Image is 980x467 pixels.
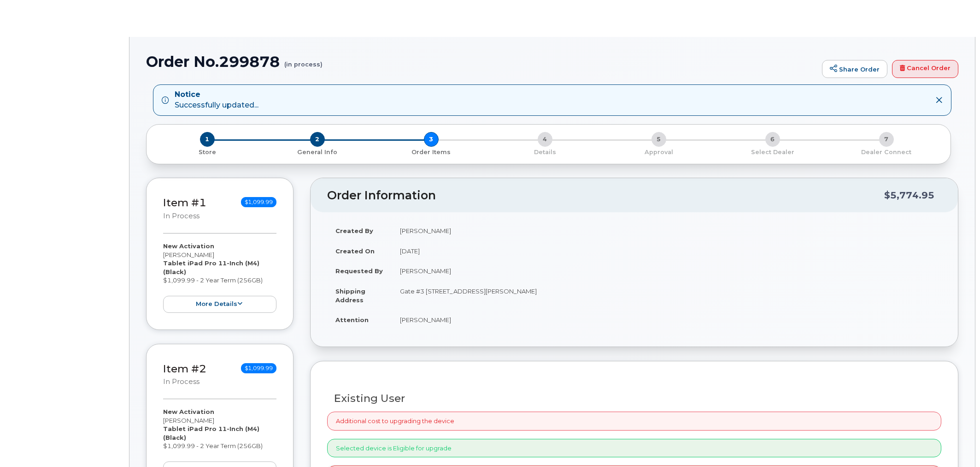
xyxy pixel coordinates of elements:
[335,287,365,304] strong: Shipping Address
[892,60,958,78] a: Cancel Order
[241,197,276,207] span: $1,099.99
[335,316,369,323] strong: Attention
[158,148,257,156] p: Store
[335,267,383,275] strong: Requested By
[154,147,260,156] a: 1 Store
[822,60,887,78] a: Share Order
[260,147,374,156] a: 2 General Info
[335,227,373,234] strong: Created By
[392,281,941,310] td: Gate #3 [STREET_ADDRESS][PERSON_NAME]
[163,242,214,250] strong: New Activation
[163,425,259,441] strong: Tablet iPad Pro 11-Inch (M4) (Black)
[334,393,934,404] h3: Existing User
[327,439,941,458] div: Selected device is Eligible for upgrade
[163,408,214,415] strong: New Activation
[310,132,325,147] span: 2
[264,148,370,156] p: General Info
[392,310,941,330] td: [PERSON_NAME]
[241,363,276,373] span: $1,099.99
[163,242,276,313] div: [PERSON_NAME] $1,099.99 - 2 Year Term (256GB)
[163,377,200,386] small: in process
[163,196,206,209] a: Item #1
[163,259,259,275] strong: Tablet iPad Pro 11-Inch (M4) (Black)
[175,90,258,100] strong: Notice
[392,221,941,241] td: [PERSON_NAME]
[284,54,323,68] small: (in process)
[163,296,276,313] button: more details
[327,189,884,202] h2: Order Information
[884,186,934,204] div: $5,774.95
[146,54,817,70] h1: Order No.299878
[163,362,206,375] a: Item #2
[175,90,258,111] div: Successfully updated...
[392,261,941,281] td: [PERSON_NAME]
[327,412,941,431] div: Additional cost to upgrading the device
[163,212,200,220] small: in process
[392,241,941,261] td: [DATE]
[200,132,215,147] span: 1
[335,247,375,255] strong: Created On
